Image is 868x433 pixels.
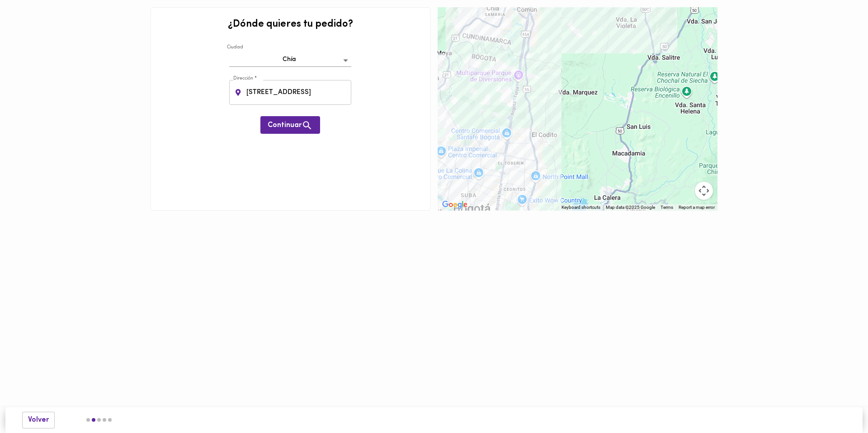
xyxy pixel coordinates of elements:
[268,120,313,131] span: Continuar
[816,381,859,424] iframe: Messagebird Livechat Widget
[227,44,243,51] label: Ciudad
[679,205,715,210] a: Report a map error
[561,204,600,211] button: Keyboard shortcuts
[440,199,470,211] a: Open this area in Google Maps (opens a new window)
[228,19,353,30] h2: ¿Dónde quieres tu pedido?
[28,416,49,424] span: Volver
[660,205,673,210] a: Terms
[245,80,352,105] input: Calle 92 # 16-11
[260,116,320,134] button: Continuar
[695,182,713,200] button: Map camera controls
[22,412,55,428] button: Volver
[606,205,655,210] span: Map data ©2025 Google
[440,199,470,211] img: Google
[229,53,351,67] div: Chía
